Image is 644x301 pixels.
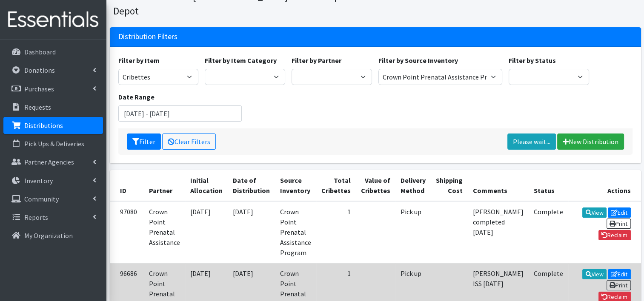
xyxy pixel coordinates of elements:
a: Requests [3,99,103,116]
label: Filter by Status [509,55,556,65]
th: Total Cribettes [316,170,356,201]
a: New Distribution [557,133,624,150]
a: Print [607,219,631,229]
th: Initial Allocation [185,170,228,201]
th: Delivery Method [395,170,431,201]
a: Reports [3,209,103,226]
td: Crown Point Prenatal Assistance [144,201,185,263]
th: Actions [568,170,641,201]
a: View [582,207,607,218]
p: Inventory [24,176,53,185]
input: January 1, 2011 - December 31, 2011 [118,105,242,122]
a: Reclaim [598,230,631,240]
a: Please wait... [507,133,556,150]
img: HumanEssentials [3,6,103,34]
p: Requests [24,103,51,111]
a: Partner Agencies [3,153,103,170]
th: Source Inventory [275,170,316,201]
a: Community [3,190,103,207]
th: Status [529,170,568,201]
td: [PERSON_NAME] completed [DATE] [468,201,529,263]
a: Inventory [3,172,103,189]
th: ID [110,170,144,201]
th: Date of Distribution [228,170,275,201]
td: Complete [529,201,568,263]
td: Pick up [395,201,431,263]
a: Donations [3,62,103,79]
td: [DATE] [228,201,275,263]
p: Partner Agencies [24,158,74,166]
th: Comments [468,170,529,201]
td: 1 [316,201,356,263]
a: Purchases [3,80,103,97]
h3: Distribution Filters [118,32,177,41]
label: Filter by Item [118,55,160,65]
label: Filter by Item Category [205,55,277,65]
label: Date Range [118,92,155,102]
th: Shipping Cost [431,170,468,201]
p: My Organization [24,231,73,240]
p: Distributions [24,121,63,130]
th: Value of Cribettes [356,170,395,201]
th: Partner [144,170,185,201]
a: Distributions [3,117,103,134]
p: Donations [24,66,55,74]
a: My Organization [3,227,103,244]
td: [DATE] [185,201,228,263]
p: Dashboard [24,48,56,56]
a: Edit [608,269,631,279]
a: Edit [608,207,631,218]
p: Pick Ups & Deliveries [24,139,84,148]
p: Purchases [24,85,54,93]
label: Filter by Partner [292,55,341,65]
td: 97080 [110,201,144,263]
a: Clear Filters [162,133,216,150]
a: Print [607,280,631,290]
label: Filter by Source Inventory [378,55,458,65]
a: Dashboard [3,43,103,60]
td: Crown Point Prenatal Assistance Program [275,201,316,263]
p: Reports [24,213,48,221]
button: Filter [127,133,161,150]
a: View [582,269,607,279]
p: Community [24,195,59,203]
a: Pick Ups & Deliveries [3,135,103,152]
